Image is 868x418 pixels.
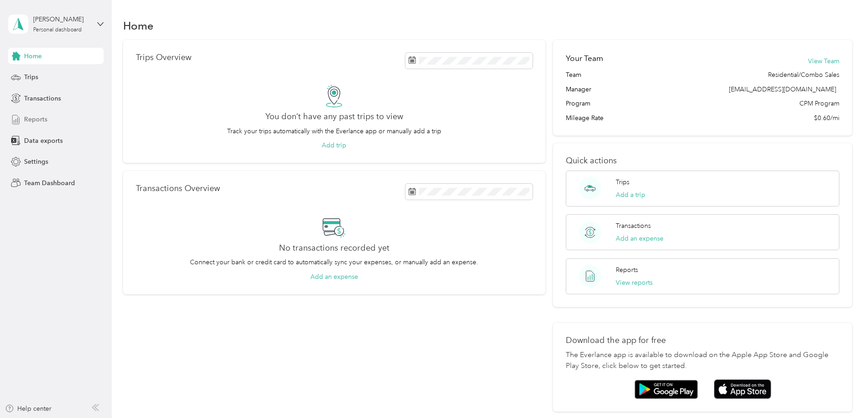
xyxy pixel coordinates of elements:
h2: Your Team [566,53,603,64]
span: Trips [24,72,38,82]
p: Download the app for free [566,336,839,345]
p: Quick actions [566,156,839,166]
button: View reports [616,278,653,287]
span: Home [24,51,42,61]
p: Track your trips automatically with the Everlance app or manually add a trip [227,126,441,136]
p: Trips [616,177,629,187]
div: Personal dashboard [33,27,82,33]
span: Team [566,70,581,80]
span: [EMAIL_ADDRESS][DOMAIN_NAME] [729,86,836,93]
h1: Home [123,21,154,30]
p: Reports [616,265,638,275]
p: Trips Overview [136,53,191,62]
span: Mileage Rate [566,113,604,123]
span: Settings [24,157,48,166]
span: Reports [24,115,47,124]
h2: You don’t have any past trips to view [265,112,403,121]
p: The Everlance app is available to download on the Apple App Store and Google Play Store, click be... [566,350,839,372]
span: $0.60/mi [814,113,839,123]
span: Data exports [24,136,63,146]
span: Manager [566,85,591,94]
span: Program [566,99,590,108]
button: Help center [5,404,51,413]
img: Google play [634,380,698,399]
img: App store [714,379,771,399]
h2: No transactions recorded yet [279,243,389,253]
span: Transactions [24,94,61,103]
p: Transactions [616,221,651,231]
button: Add trip [322,141,346,150]
span: Team Dashboard [24,178,75,188]
iframe: Everlance-gr Chat Button Frame [817,367,868,418]
button: Add an expense [616,234,663,243]
div: [PERSON_NAME] [33,15,90,24]
button: Add an expense [310,272,358,282]
p: Transactions Overview [136,184,220,193]
button: Add a trip [616,190,645,200]
span: Residential/Combo Sales [768,70,839,80]
span: CPM Program [799,99,839,108]
p: Connect your bank or credit card to automatically sync your expenses, or manually add an expense. [190,257,478,267]
button: View Team [808,56,839,66]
